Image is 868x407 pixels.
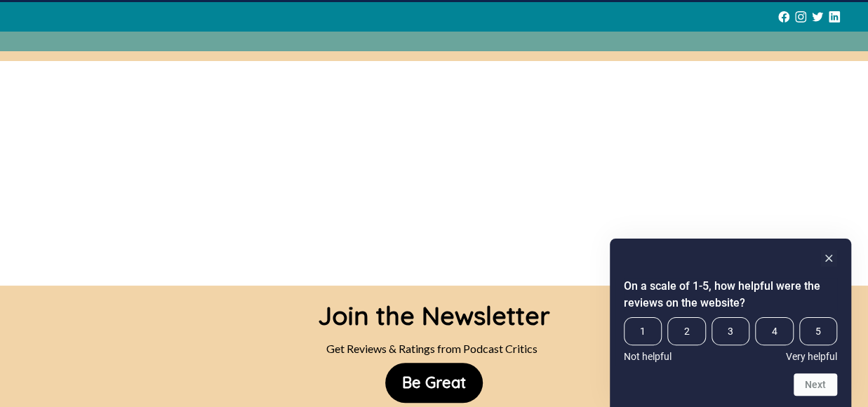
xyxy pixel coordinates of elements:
[318,335,550,363] div: Get Reviews & Ratings from Podcast Critics
[318,286,550,335] div: Join the Newsletter
[794,373,837,396] button: Next question
[624,317,837,362] div: On a scale of 1-5, how helpful were the reviews on the website? Select an option from 1 to 5, wit...
[385,363,483,403] button: Be Great
[624,351,672,362] span: Not helpful
[624,250,837,396] div: On a scale of 1-5, how helpful were the reviews on the website? Select an option from 1 to 5, wit...
[786,351,837,362] span: Very helpful
[712,317,749,345] span: 3
[667,317,705,345] span: 2
[624,278,837,312] h2: On a scale of 1-5, how helpful were the reviews on the website? Select an option from 1 to 5, wit...
[820,250,837,267] button: Hide survey
[624,317,662,345] span: 1
[755,317,793,345] span: 4
[799,317,837,345] span: 5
